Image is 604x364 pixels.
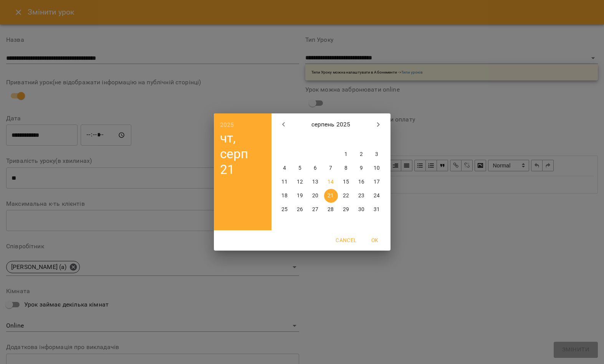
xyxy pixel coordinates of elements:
span: вт [293,136,307,144]
p: 28 [328,206,334,213]
button: 2 [355,148,369,161]
button: 22 [339,189,353,203]
button: 9 [355,161,369,175]
button: 13 [309,175,323,189]
button: 29 [339,203,353,216]
span: пн [278,136,292,144]
button: 11 [278,175,292,189]
button: 7 [324,161,338,175]
p: 2 [360,151,363,158]
button: 31 [370,203,384,216]
button: 2025 [220,120,234,130]
p: 24 [374,192,380,200]
button: 17 [370,175,384,189]
button: 27 [309,203,323,216]
button: 6 [309,161,323,175]
button: 20 [309,189,323,203]
p: 21 [328,192,334,200]
p: 22 [343,192,349,200]
p: 7 [329,164,332,172]
button: 15 [339,175,353,189]
p: 25 [281,206,288,213]
span: сб [355,136,369,144]
p: 18 [281,192,288,200]
p: 4 [283,164,286,172]
button: 16 [355,175,369,189]
button: 12 [293,175,307,189]
p: 23 [358,192,364,200]
button: 10 [370,161,384,175]
p: 11 [281,178,288,186]
button: 1 [339,148,353,161]
span: нд [370,136,384,144]
button: 14 [324,175,338,189]
p: 20 [312,192,318,200]
button: 30 [355,203,369,216]
p: 10 [374,164,380,172]
p: 1 [344,151,348,158]
p: 29 [343,206,349,213]
p: 30 [358,206,364,213]
button: 18 [278,189,292,203]
p: 14 [328,178,334,186]
button: 5 [293,161,307,175]
button: 8 [339,161,353,175]
p: 15 [343,178,349,186]
button: 26 [293,203,307,216]
button: 28 [324,203,338,216]
p: серпень 2025 [293,120,369,129]
span: чт [324,136,338,144]
span: Cancel [336,236,356,245]
p: 12 [297,178,303,186]
button: 23 [355,189,369,203]
button: OK [363,233,387,247]
button: Cancel [333,233,359,247]
p: 13 [312,178,318,186]
button: 19 [293,189,307,203]
button: 25 [278,203,292,216]
p: 9 [360,164,363,172]
p: 8 [344,164,348,172]
span: OK [366,236,384,245]
p: 19 [297,192,303,200]
p: 6 [314,164,317,172]
p: 17 [374,178,380,186]
span: ср [309,136,323,144]
p: 5 [298,164,301,172]
button: чт, серп 21 [220,130,259,178]
button: 4 [278,161,292,175]
p: 16 [358,178,364,186]
p: 3 [375,151,378,158]
button: 21 [324,189,338,203]
button: 24 [370,189,384,203]
span: пт [339,136,353,144]
p: 26 [297,206,303,213]
p: 31 [374,206,380,213]
p: 27 [312,206,318,213]
button: 3 [370,148,384,161]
